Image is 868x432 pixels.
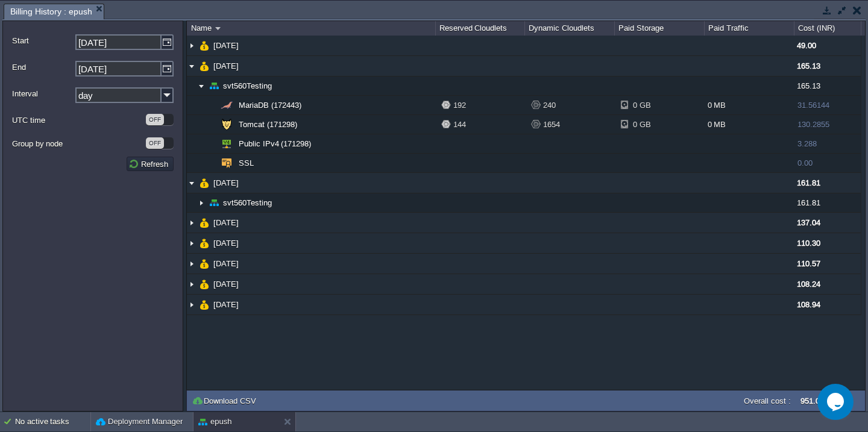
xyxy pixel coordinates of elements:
img: AMDAwAAAACH5BAEAAAAALAAAAAABAAEAAAICRAEAOw== [206,134,216,153]
div: OFF [146,114,164,125]
img: AMDAwAAAACH5BAEAAAAALAAAAAABAAEAAAICRAEAOw== [215,27,221,30]
iframe: chat widget [817,384,856,420]
label: UTC time [12,114,145,127]
img: AMDAwAAAACH5BAEAAAAALAAAAAABAAEAAAICRAEAOw== [200,274,209,294]
span: 165.13 [797,81,820,90]
img: AMDAwAAAACH5BAEAAAAALAAAAAABAAEAAAICRAEAOw== [187,274,197,294]
label: End [12,61,74,74]
span: 137.04 [797,218,820,227]
div: 240 [531,96,615,114]
img: AMDAwAAAACH5BAEAAAAALAAAAAABAAEAAAICRAEAOw== [219,154,234,172]
label: 951.02 [800,396,824,405]
div: Dynamic Cloudlets [526,21,614,36]
img: AMDAwAAAACH5BAEAAAAALAAAAAABAAEAAAICRAEAOw== [219,134,234,153]
div: 0 MB [705,96,794,114]
div: 0 MB [705,115,794,134]
div: 0 GB [621,96,660,114]
img: AMDAwAAAACH5BAEAAAAALAAAAAABAAEAAAICRAEAOw== [200,295,209,315]
span: 110.57 [797,259,820,268]
a: [DATE] [212,178,241,188]
img: AMDAwAAAACH5BAEAAAAALAAAAAABAAEAAAICRAEAOw== [187,56,197,76]
img: AMDAwAAAACH5BAEAAAAALAAAAAABAAEAAAICRAEAOw== [209,77,219,95]
img: AMDAwAAAACH5BAEAAAAALAAAAAABAAEAAAICRAEAOw== [200,233,209,253]
a: [DATE] [212,258,241,269]
span: 31.56144 [797,101,829,110]
div: No active tasks [15,412,90,431]
img: AMDAwAAAACH5BAEAAAAALAAAAAABAAEAAAICRAEAOw== [187,233,197,253]
img: AMDAwAAAACH5BAEAAAAALAAAAAABAAEAAAICRAEAOw== [200,173,209,193]
span: Billing History : epush [10,4,92,19]
a: svt560Testing [222,81,274,91]
div: Reserved Cloudlets [436,21,525,36]
img: AMDAwAAAACH5BAEAAAAALAAAAAABAAEAAAICRAEAOw== [200,213,209,233]
img: AMDAwAAAACH5BAEAAAAALAAAAAABAAEAAAICRAEAOw== [197,77,206,95]
img: AMDAwAAAACH5BAEAAAAALAAAAAABAAEAAAICRAEAOw== [209,193,219,212]
span: 3.288 [797,139,817,148]
img: AMDAwAAAACH5BAEAAAAALAAAAAABAAEAAAICRAEAOw== [219,115,234,134]
img: AMDAwAAAACH5BAEAAAAALAAAAAABAAEAAAICRAEAOw== [200,56,209,76]
button: Deployment Manager [96,416,183,428]
img: AMDAwAAAACH5BAEAAAAALAAAAAABAAEAAAICRAEAOw== [200,36,209,55]
button: Refresh [128,158,172,169]
a: [DATE] [212,218,241,228]
div: Paid Traffic [705,21,794,36]
div: OFF [146,137,164,149]
span: 130.2855 [797,120,829,129]
span: 161.81 [797,178,820,187]
img: AMDAwAAAACH5BAEAAAAALAAAAAABAAEAAAICRAEAOw== [187,254,197,274]
a: SSL [237,158,256,168]
span: 108.24 [797,280,820,289]
span: 165.13 [797,61,820,70]
label: Group by node [12,137,145,150]
div: Cost (INR) [795,21,861,36]
img: AMDAwAAAACH5BAEAAAAALAAAAAABAAEAAAICRAEAOw== [187,295,197,315]
img: AMDAwAAAACH5BAEAAAAALAAAAAABAAEAAAICRAEAOw== [219,96,234,114]
img: AMDAwAAAACH5BAEAAAAALAAAAAABAAEAAAICRAEAOw== [206,96,216,114]
img: AMDAwAAAACH5BAEAAAAALAAAAAABAAEAAAICRAEAOw== [187,173,197,193]
div: 144 [441,115,525,134]
a: [DATE] [212,299,241,310]
span: 108.94 [797,300,820,309]
span: 110.30 [797,239,820,248]
div: Name [188,21,435,36]
button: epush [198,416,231,428]
label: Interval [12,87,74,100]
img: AMDAwAAAACH5BAEAAAAALAAAAAABAAEAAAICRAEAOw== [187,213,197,233]
span: [DATE] [212,40,241,51]
button: Download CSV [192,395,260,406]
a: MariaDB (172443) [237,100,303,110]
img: AMDAwAAAACH5BAEAAAAALAAAAAABAAEAAAICRAEAOw== [187,36,197,55]
div: 192 [441,96,525,114]
div: Paid Storage [615,21,704,36]
span: 161.81 [797,198,820,207]
a: [DATE] [212,279,241,289]
img: AMDAwAAAACH5BAEAAAAALAAAAAABAAEAAAICRAEAOw== [197,193,206,212]
img: AMDAwAAAACH5BAEAAAAALAAAAAABAAEAAAICRAEAOw== [200,254,209,274]
span: 49.00 [797,41,816,50]
img: AMDAwAAAACH5BAEAAAAALAAAAAABAAEAAAICRAEAOw== [206,154,216,172]
img: AMDAwAAAACH5BAEAAAAALAAAAAABAAEAAAICRAEAOw== [206,115,216,134]
a: Public IPv4 (171298) [237,139,313,149]
label: Overall cost : [744,396,791,405]
div: 1654 [531,115,615,134]
a: [DATE] [212,238,241,248]
span: 0.00 [797,158,813,167]
a: svt560Testing [222,198,274,208]
label: Start [12,34,74,47]
div: 0 GB [621,115,660,134]
a: [DATE] [212,61,241,71]
a: Tomcat (171298) [237,119,299,130]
